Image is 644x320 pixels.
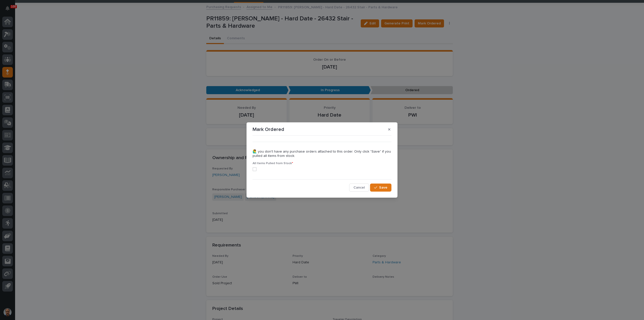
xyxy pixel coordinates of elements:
span: Cancel [353,186,365,189]
p: 🙋‍♂️ you don't have any purchase orders attached to this order. Only click "Save" if you pulled a... [253,150,391,158]
span: Save [379,186,387,189]
button: Cancel [349,184,369,192]
button: Save [370,184,391,192]
span: All Items Pulled from Stock [253,162,293,165]
p: Mark Ordered [253,126,284,132]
